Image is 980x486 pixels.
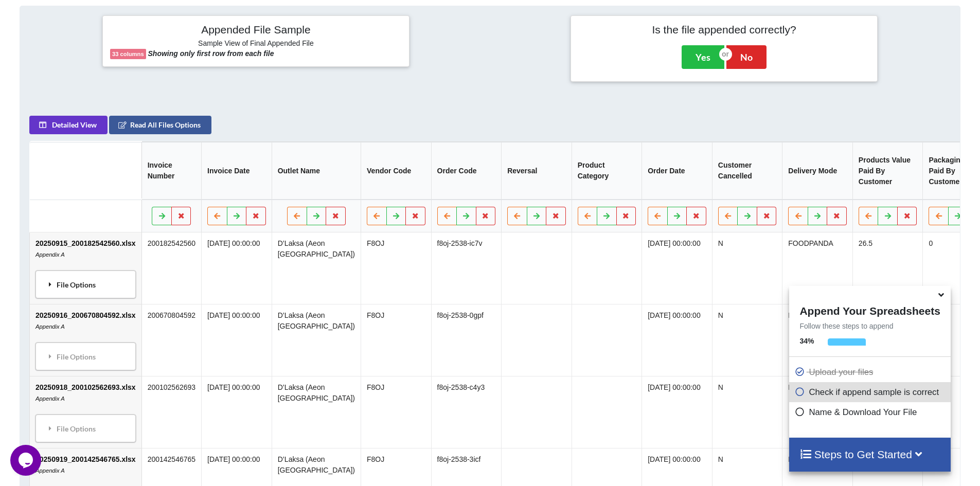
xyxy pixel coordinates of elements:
[141,232,201,304] td: 200182542560
[794,406,948,419] p: Name & Download Your File
[431,376,502,448] td: f8oj-2538-c4y3
[30,304,141,376] td: 20250916_200670804592.xlsx
[789,321,950,331] p: Follow these steps to append
[10,445,43,476] iframe: chat widget
[141,304,201,376] td: 200670804592
[110,23,402,38] h4: Appended File Sample
[682,45,724,69] button: Yes
[35,323,65,330] i: Appendix A
[201,232,272,304] td: [DATE] 00:00:00
[361,232,431,304] td: F8OJ
[794,386,948,399] p: Check if append sample is correct
[35,467,65,474] i: Appendix A
[712,232,782,304] td: N
[712,142,782,200] th: Customer Cancelled
[361,304,431,376] td: F8OJ
[712,304,782,376] td: N
[35,395,65,402] i: Appendix A
[110,39,402,49] h6: Sample View of Final Appended File
[431,142,502,200] th: Order Code
[852,232,923,304] td: 26.5
[30,232,141,304] td: 20250915_200182542560.xlsx
[789,302,950,317] h4: Append Your Spreadsheets
[501,142,572,200] th: Reversal
[39,418,133,439] div: File Options
[578,23,870,36] h4: Is the file appended correctly?
[272,142,361,200] th: Outlet Name
[201,376,272,448] td: [DATE] 00:00:00
[782,304,853,376] td: FOODPANDA
[109,116,211,134] button: Read All Files Options
[642,232,712,304] td: [DATE] 00:00:00
[361,142,431,200] th: Vendor Code
[782,376,853,448] td: FOODPANDA
[431,304,502,376] td: f8oj-2538-0gpf
[35,251,65,258] i: Appendix A
[272,376,361,448] td: D’Laksa (Aeon [GEOGRAPHIC_DATA])
[141,142,201,200] th: Invoice Number
[39,346,133,367] div: File Options
[201,304,272,376] td: [DATE] 00:00:00
[29,116,108,134] button: Detailed View
[272,304,361,376] td: D’Laksa (Aeon [GEOGRAPHIC_DATA])
[726,45,767,69] button: No
[148,49,274,58] b: Showing only first row from each file
[712,376,782,448] td: N
[201,142,272,200] th: Invoice Date
[852,142,923,200] th: Products Value Paid By Customer
[782,232,853,304] td: FOODPANDA
[112,51,144,57] b: 33 columns
[361,376,431,448] td: F8OJ
[39,274,133,295] div: File Options
[799,448,940,461] h4: Steps to Get Started
[782,142,853,200] th: Delivery Mode
[572,142,642,200] th: Product Category
[141,376,201,448] td: 200102562693
[272,232,361,304] td: D’Laksa (Aeon [GEOGRAPHIC_DATA])
[642,376,712,448] td: [DATE] 00:00:00
[30,376,141,448] td: 20250918_200102562693.xlsx
[642,304,712,376] td: [DATE] 00:00:00
[794,366,948,379] p: Upload your files
[799,337,814,345] b: 34 %
[642,142,712,200] th: Order Date
[431,232,502,304] td: f8oj-2538-ic7v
